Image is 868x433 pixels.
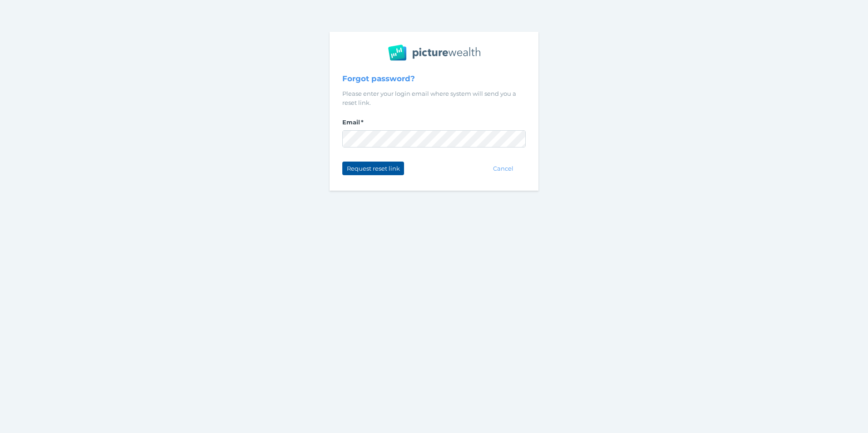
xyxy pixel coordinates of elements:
[342,74,415,83] span: Forgot password?
[388,44,480,61] img: PW
[342,162,404,175] button: Request reset link
[342,118,526,130] label: Email
[480,162,526,175] button: Cancel
[342,89,526,107] p: Please enter your login email where system will send you a reset link.
[343,165,404,172] span: Request reset link
[489,165,517,172] span: Cancel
